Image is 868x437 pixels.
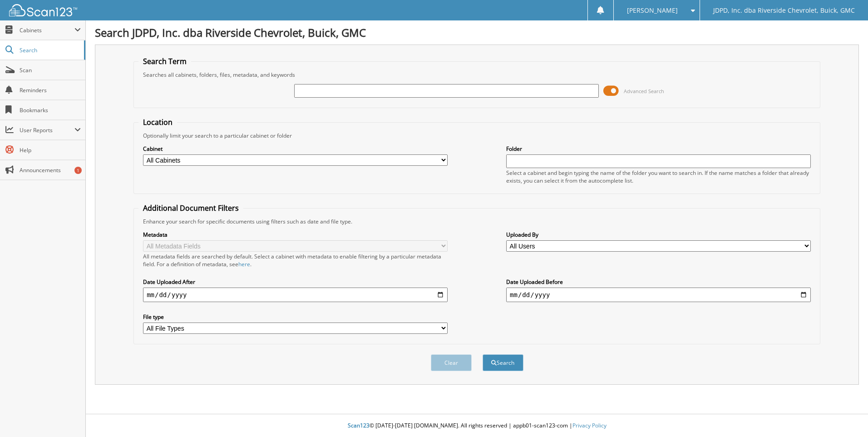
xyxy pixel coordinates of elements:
[143,313,448,321] label: File type
[348,422,370,429] span: Scan123
[138,56,191,66] legend: Search Term
[20,146,81,154] span: Help
[138,132,815,139] div: Optionally limit your search to a particular cabinet or folder
[143,145,448,153] label: Cabinet
[20,166,81,174] span: Announcements
[9,4,77,16] img: scan123-logo-white.svg
[20,126,74,134] span: User Reports
[20,86,81,94] span: Reminders
[20,46,79,54] span: Search
[431,354,472,371] button: Clear
[86,415,868,437] div: © [DATE]-[DATE] [DOMAIN_NAME]. All rights reserved | appb01-scan123-com |
[138,203,243,213] legend: Additional Document Filters
[506,278,811,286] label: Date Uploaded Before
[20,26,74,34] span: Cabinets
[95,25,859,40] h1: Search JDPD, Inc. dba Riverside Chevrolet, Buick, GMC
[138,71,815,79] div: Searches all cabinets, folders, files, metadata, and keywords
[138,218,815,225] div: Enhance your search for specific documents using filters such as date and file type.
[506,231,811,238] label: Uploaded By
[20,106,81,114] span: Bookmarks
[138,117,177,127] legend: Location
[506,145,811,153] label: Folder
[143,231,448,238] label: Metadata
[572,422,607,429] a: Privacy Policy
[143,253,448,268] div: All metadata fields are searched by default. Select a cabinet with metadata to enable filtering b...
[624,88,664,94] span: Advanced Search
[143,288,448,302] input: start
[713,8,855,13] span: JDPD, Inc. dba Riverside Chevrolet, Buick, GMC
[238,260,250,268] a: here
[506,169,811,184] div: Select a cabinet and begin typing the name of the folder you want to search in. If the name match...
[483,354,523,371] button: Search
[143,278,448,286] label: Date Uploaded After
[627,8,678,13] span: [PERSON_NAME]
[506,288,811,302] input: end
[74,167,82,174] div: 1
[20,66,81,74] span: Scan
